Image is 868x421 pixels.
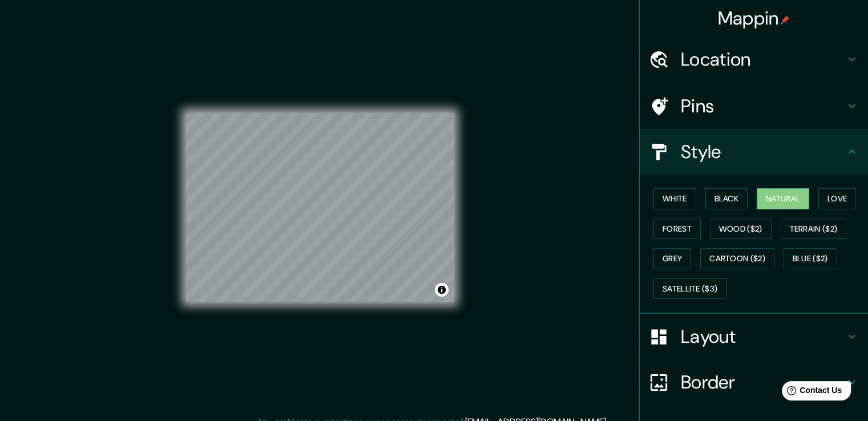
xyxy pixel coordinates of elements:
div: Layout [640,314,868,359]
div: Pins [640,83,868,129]
button: Natural [757,188,809,209]
button: Forest [653,218,701,240]
div: Border [640,359,868,405]
div: Location [640,37,868,82]
button: Grey [653,248,691,269]
h4: Mappin [718,7,790,30]
canvas: Map [186,113,454,302]
img: pin-icon.png [781,15,790,25]
h4: Border [681,371,845,394]
button: Blue ($2) [784,248,837,269]
h4: Style [681,140,845,163]
button: White [653,188,696,209]
button: Love [818,188,856,209]
button: Terrain ($2) [781,218,847,240]
h4: Layout [681,325,845,348]
button: Satellite ($3) [653,278,726,299]
button: Toggle attribution [435,283,449,297]
h4: Location [681,48,845,71]
button: Black [705,188,748,209]
iframe: Help widget launcher [766,377,855,408]
div: Style [640,129,868,175]
button: Cartoon ($2) [700,248,774,269]
button: Wood ($2) [710,218,772,240]
h4: Pins [681,95,845,118]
